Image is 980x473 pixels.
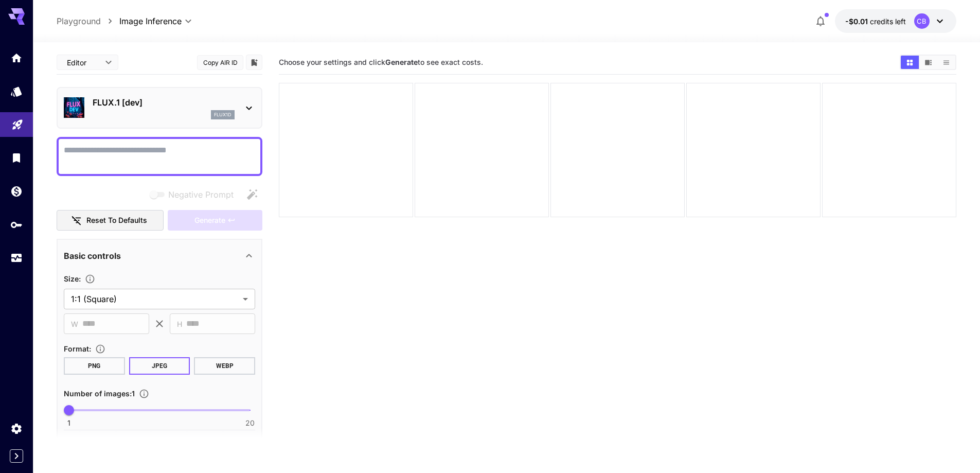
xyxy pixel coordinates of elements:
div: Usage [10,252,23,265]
button: -$0.0105CB [835,9,956,33]
a: Playground [57,15,101,27]
button: Reset to defaults [57,210,164,231]
span: Size : [64,274,81,283]
button: Expand sidebar [10,449,23,463]
span: credits left [870,17,906,26]
div: Home [10,51,23,64]
span: Format : [64,344,91,353]
span: W [71,318,78,330]
button: Choose the file format for the output image. [91,344,110,354]
div: Wallet [10,185,23,198]
span: 1:1 (Square) [71,293,239,305]
span: Negative prompts are not compatible with the selected model. [148,188,242,201]
div: Library [10,151,23,164]
p: FLUX.1 [dev] [93,96,235,109]
div: FLUX.1 [dev]flux1d [64,92,255,124]
button: Show images in list view [937,56,955,69]
button: JPEG [129,357,190,375]
span: Negative Prompt [168,188,234,201]
div: Basic controls [64,243,255,268]
p: Basic controls [64,250,121,262]
span: Number of images : 1 [64,389,135,398]
span: 20 [245,418,255,428]
p: flux1d [214,111,231,118]
span: 1 [67,418,70,428]
span: Editor [67,57,99,68]
span: -$0.01 [845,17,870,26]
button: Add to library [250,56,259,68]
div: CB [914,13,930,29]
div: Playground [11,115,24,128]
button: Show images in grid view [901,56,919,69]
button: Copy AIR ID [197,55,243,70]
button: Specify how many images to generate in a single request. Each image generation will be charged se... [135,389,153,399]
span: Image Inference [119,15,182,27]
div: Show images in grid viewShow images in video viewShow images in list view [900,55,956,70]
button: Show images in video view [919,56,937,69]
button: PNG [64,357,125,375]
b: Generate [385,58,418,66]
span: H [177,318,182,330]
nav: breadcrumb [57,15,119,27]
div: Settings [10,422,23,435]
div: Models [10,85,23,98]
div: -$0.0105 [845,16,906,27]
span: Choose your settings and click to see exact costs. [279,58,483,66]
button: Adjust the dimensions of the generated image by specifying its width and height in pixels, or sel... [81,274,99,284]
button: WEBP [194,357,255,375]
div: API Keys [10,218,23,231]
